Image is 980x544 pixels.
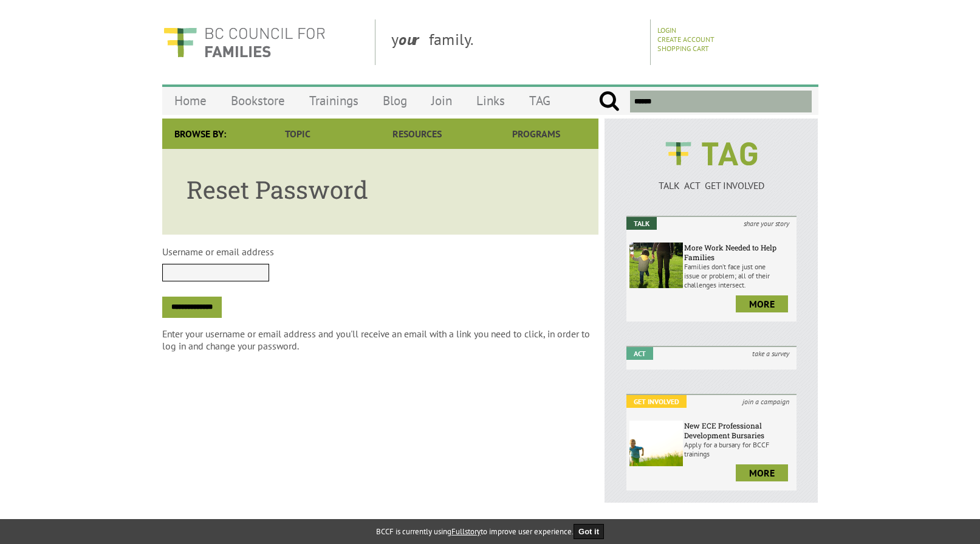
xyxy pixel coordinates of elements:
[657,44,709,53] a: Shopping Cart
[238,119,357,149] a: Topic
[657,26,676,35] a: Login
[657,131,766,177] img: BCCF's TAG Logo
[736,464,788,481] a: more
[476,119,595,149] a: Programs
[736,295,788,312] a: more
[598,91,620,112] input: Submit
[626,217,657,230] em: Talk
[517,86,563,115] a: TAG
[187,173,574,205] h1: Reset Password
[162,119,238,149] div: Browse By:
[162,246,274,258] label: Username or email address
[574,524,604,539] button: Got it
[684,440,793,458] p: Apply for a bursary for BCCF trainings
[684,421,793,440] h6: New ECE Professional Development Bursaries
[399,29,429,49] strong: our
[684,243,793,262] h6: More Work Needed to Help Families
[162,86,219,115] a: Home
[745,347,797,360] i: take a survey
[162,328,598,352] p: Enter your username or email address and you'll receive an email with a link you need to click, i...
[626,347,653,360] em: Act
[357,119,476,149] a: Resources
[371,86,419,115] a: Blog
[219,86,297,115] a: Bookstore
[464,86,517,115] a: Links
[736,217,797,230] i: share your story
[626,395,687,408] em: Get Involved
[684,262,793,289] p: Families don’t face just one issue or problem; all of their challenges intersect.
[382,19,651,65] div: y family.
[657,35,714,44] a: Create Account
[626,167,797,191] a: TALK ACT GET INVOLVED
[162,19,326,65] img: BC Council for FAMILIES
[626,179,797,191] p: TALK ACT GET INVOLVED
[451,526,481,537] a: Fullstory
[297,86,371,115] a: Trainings
[735,395,797,408] i: join a campaign
[419,86,464,115] a: Join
